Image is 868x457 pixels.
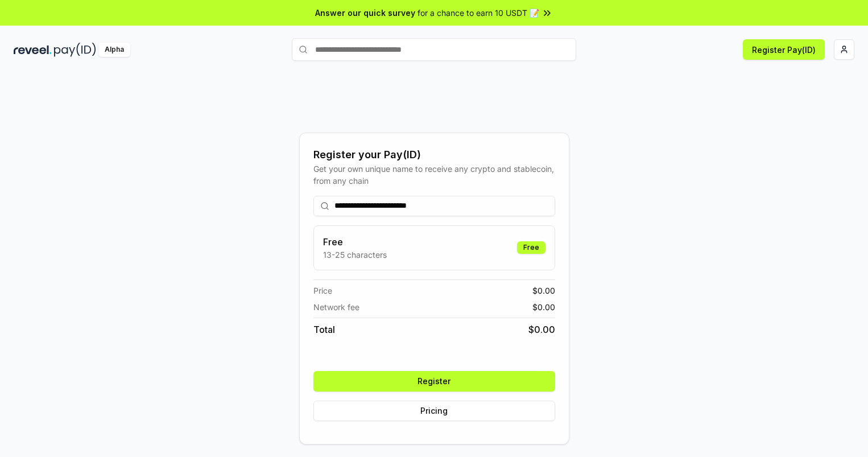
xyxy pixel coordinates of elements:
[313,285,332,297] span: Price
[532,285,555,297] span: $ 0.00
[14,43,52,57] img: reveel_dark
[323,235,387,249] h3: Free
[98,43,130,57] div: Alpha
[313,371,555,392] button: Register
[313,301,359,313] span: Network fee
[313,323,335,336] span: Total
[323,249,387,261] p: 13-25 characters
[313,147,555,163] div: Register your Pay(ID)
[528,323,555,336] span: $ 0.00
[743,39,825,60] button: Register Pay(ID)
[517,241,545,254] div: Free
[418,7,539,19] span: for a chance to earn 10 USDT 📝
[532,301,555,313] span: $ 0.00
[315,7,415,19] span: Answer our quick survey
[313,401,555,421] button: Pricing
[313,163,555,187] div: Get your own unique name to receive any crypto and stablecoin, from any chain
[54,43,96,57] img: pay_id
